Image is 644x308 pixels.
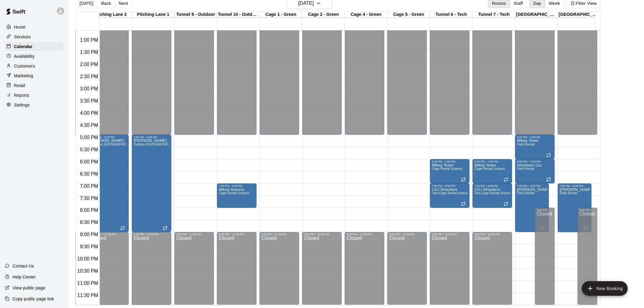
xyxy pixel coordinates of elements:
[261,233,297,236] div: 9:00 PM – 11:59 PM
[461,201,466,206] span: Recurring event
[79,98,100,103] span: 3:30 PM
[474,184,510,187] div: 7:00 PM – 8:00 PM
[91,236,127,307] div: Closed
[387,12,430,18] div: Cage 5 - Green
[76,257,100,262] span: 10:00 PM
[79,62,100,67] span: 2:00 PM
[579,212,596,307] div: Closed
[76,269,100,274] span: 10:30 PM
[134,233,170,236] div: 9:00 PM – 11:59 PM
[302,12,345,18] div: Cage 2 - Green
[14,63,35,69] p: Customers
[89,135,129,232] div: 5:00 PM – 9:00 PM: Pete Lessons
[517,167,534,170] span: Field Rental
[12,285,45,291] p: View public page
[79,123,100,128] span: 4:30 PM
[79,86,100,91] span: 3:00 PM
[5,71,64,80] a: Marketing
[5,52,64,61] div: Availability
[134,236,170,307] div: Closed
[91,136,127,139] div: 5:00 PM – 9:00 PM
[217,184,257,208] div: 7:00 PM – 8:00 PM: Mikey lessons
[537,212,553,307] div: Closed
[14,92,29,98] p: Reports
[517,160,553,163] div: 6:00 PM – 7:00 PM
[79,196,100,201] span: 7:30 PM
[261,236,297,307] div: Closed
[163,226,168,231] span: Recurring event
[5,32,64,41] a: Services
[546,153,551,158] span: Recurring event
[260,12,302,18] div: Cage 1 - Green
[14,34,31,40] p: Services
[302,232,342,305] div: 9:00 PM – 11:59 PM: Closed
[515,12,558,18] div: [GEOGRAPHIC_DATA]
[79,244,100,250] span: 9:30 PM
[474,160,510,163] div: 6:00 PM – 7:00 PM
[132,12,174,18] div: Pitching Lane 1
[432,236,468,307] div: Closed
[432,167,462,170] span: Cage Rental (Indoor)
[12,263,34,269] p: Contact Us
[89,12,132,18] div: Pitching Lane 2
[120,226,125,231] span: Recurring event
[560,191,577,195] span: Field Rental
[14,82,25,89] p: Retail
[79,184,100,189] span: 7:00 PM
[5,23,64,32] a: Home
[546,177,551,182] span: Recurring event
[517,143,534,146] span: Field Rental
[517,136,553,139] div: 5:00 PM – 6:00 PM
[76,281,100,286] span: 11:00 PM
[432,184,468,187] div: 7:00 PM – 8:00 PM
[304,233,340,236] div: 9:00 PM – 11:59 PM
[474,191,512,195] span: Two-Cage Rental (Indoor)
[217,12,260,18] div: Tunnel 10 - Outdoor
[558,12,600,18] div: [GEOGRAPHIC_DATA]
[14,73,33,79] p: Marketing
[219,236,255,307] div: Closed
[430,184,470,208] div: 7:00 PM – 8:00 PM: 11U Shuckers
[134,136,170,139] div: 5:00 PM – 9:00 PM
[134,143,182,146] span: Outdoor [GEOGRAPHIC_DATA] 1
[89,232,129,305] div: 9:00 PM – 11:59 PM: Closed
[535,208,555,305] div: 8:00 PM – 11:59 PM: Closed
[515,184,549,232] div: 7:00 PM – 9:00 PM: Carlos Soccer
[5,91,64,100] a: Reports
[14,102,30,108] p: Settings
[14,24,26,30] p: Home
[79,110,100,116] span: 4:00 PM
[5,81,64,90] div: Retail
[12,296,54,302] p: Copy public page link
[132,135,171,232] div: 5:00 PM – 9:00 PM: Pete Lessons
[430,159,470,184] div: 6:00 PM – 7:00 PM: Mikey Team
[473,12,515,18] div: Tunnel 7 - Tech
[5,42,64,51] a: Calendar
[558,184,592,232] div: 7:00 PM – 9:00 PM: Carlos Soccer
[79,50,100,55] span: 1:30 PM
[14,53,35,59] p: Availability
[79,135,100,140] span: 5:00 PM
[582,281,628,296] button: add
[79,220,100,225] span: 8:30 PM
[347,236,383,307] div: Closed
[217,232,257,305] div: 9:00 PM – 11:59 PM: Closed
[91,233,127,236] div: 9:00 PM – 11:59 PM
[474,233,510,236] div: 9:00 PM – 11:59 PM
[389,233,425,236] div: 9:00 PM – 11:59 PM
[91,143,140,146] span: Outdoor [GEOGRAPHIC_DATA] 1
[79,232,100,237] span: 9:00 PM
[432,191,469,195] span: Two-Cage Rental (Indoor)
[174,12,217,18] div: Tunnel 9 - Outdoor
[515,159,555,184] div: 6:00 PM – 7:00 PM: Shuckers 11u
[578,208,597,305] div: 8:00 PM – 11:59 PM: Closed
[79,208,100,213] span: 8:00 PM
[5,61,64,71] a: Customers
[79,171,100,177] span: 6:30 PM
[579,209,596,212] div: 8:00 PM – 11:59 PM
